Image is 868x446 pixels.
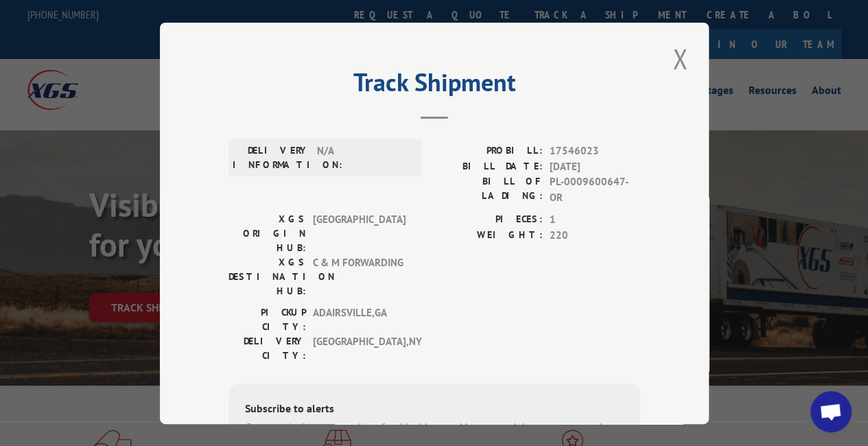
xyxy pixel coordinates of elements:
span: C & M FORWARDING [313,255,406,298]
label: DELIVERY CITY: [228,334,306,363]
h2: Track Shipment [228,73,640,99]
button: Close modal [668,40,692,78]
label: BILL DATE: [434,159,543,174]
span: 17546023 [550,143,640,159]
label: PIECES: [434,212,543,228]
span: 220 [550,227,640,243]
label: PROBILL: [434,143,543,159]
label: XGS DESTINATION HUB: [228,255,306,298]
span: 1 [550,212,640,228]
span: PL-0009600647-OR [550,174,640,205]
label: XGS ORIGIN HUB: [228,212,306,255]
span: [GEOGRAPHIC_DATA] , NY [313,334,406,363]
span: N/A [317,143,410,172]
a: Open chat [810,391,852,432]
label: PICKUP CITY: [228,305,306,334]
label: DELIVERY INFORMATION: [233,143,310,172]
span: [GEOGRAPHIC_DATA] [313,212,406,255]
span: ADAIRSVILLE , GA [313,305,406,334]
span: [DATE] [550,159,640,174]
label: WEIGHT: [434,227,543,243]
label: BILL OF LADING: [434,174,543,205]
div: Subscribe to alerts [245,400,624,420]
